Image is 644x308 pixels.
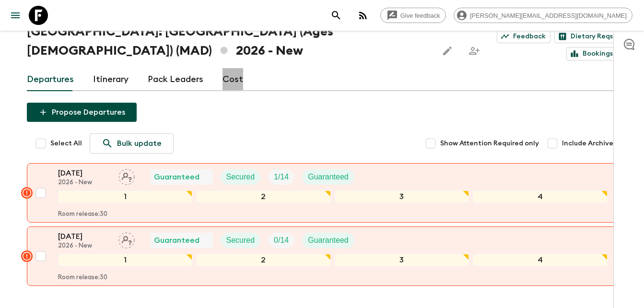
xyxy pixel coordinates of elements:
[27,68,74,91] a: Departures
[473,190,608,203] div: 4
[335,254,469,266] div: 3
[562,139,618,148] span: Include Archived
[196,190,331,203] div: 2
[196,254,331,266] div: 2
[226,171,255,183] p: Secured
[454,8,632,23] div: [PERSON_NAME][EMAIL_ADDRESS][DOMAIN_NAME]
[58,274,107,282] p: Room release: 30
[308,171,349,183] p: Guaranteed
[380,8,446,23] a: Give feedback
[268,169,294,185] div: Trip Fill
[154,171,199,183] p: Guaranteed
[465,12,632,19] span: [PERSON_NAME][EMAIL_ADDRESS][DOMAIN_NAME]
[58,167,111,179] p: [DATE]
[58,242,111,250] p: 2026 - New
[58,179,111,187] p: 2026 - New
[335,190,469,203] div: 3
[58,211,107,218] p: Room release: 30
[566,47,618,60] a: Bookings
[58,254,193,266] div: 1
[222,68,243,91] a: Cost
[27,163,618,223] button: [DATE]2026 - NewAssign pack leaderGuaranteedSecuredTrip FillGuaranteed1234Room release:30
[438,41,457,60] button: Edit this itinerary
[226,235,255,246] p: Secured
[93,68,129,91] a: Itinerary
[148,68,203,91] a: Pack Leaders
[497,30,550,43] a: Feedback
[274,171,289,183] p: 1 / 14
[27,226,618,286] button: [DATE]2026 - NewAssign pack leaderGuaranteedSecuredTrip FillGuaranteed1234Room release:30
[268,233,294,248] div: Trip Fill
[118,235,135,243] span: Assign pack leader
[27,22,431,60] h1: [GEOGRAPHIC_DATA]: [GEOGRAPHIC_DATA] (Ages [DEMOGRAPHIC_DATA]) (MAD) 2026 - New
[90,133,174,154] a: Bulk update
[395,12,445,19] span: Give feedback
[274,235,289,246] p: 0 / 14
[327,6,346,25] button: search adventures
[58,190,193,203] div: 1
[58,231,111,242] p: [DATE]
[117,138,162,149] p: Bulk update
[554,30,618,43] a: Dietary Reqs
[50,139,82,148] span: Select All
[440,139,539,148] span: Show Attention Required only
[308,235,349,246] p: Guaranteed
[221,169,261,185] div: Secured
[221,233,261,248] div: Secured
[118,172,135,179] span: Assign pack leader
[465,41,484,60] span: Share this itinerary
[6,6,25,25] button: menu
[154,235,199,246] p: Guaranteed
[27,103,137,122] button: Propose Departures
[473,254,608,266] div: 4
